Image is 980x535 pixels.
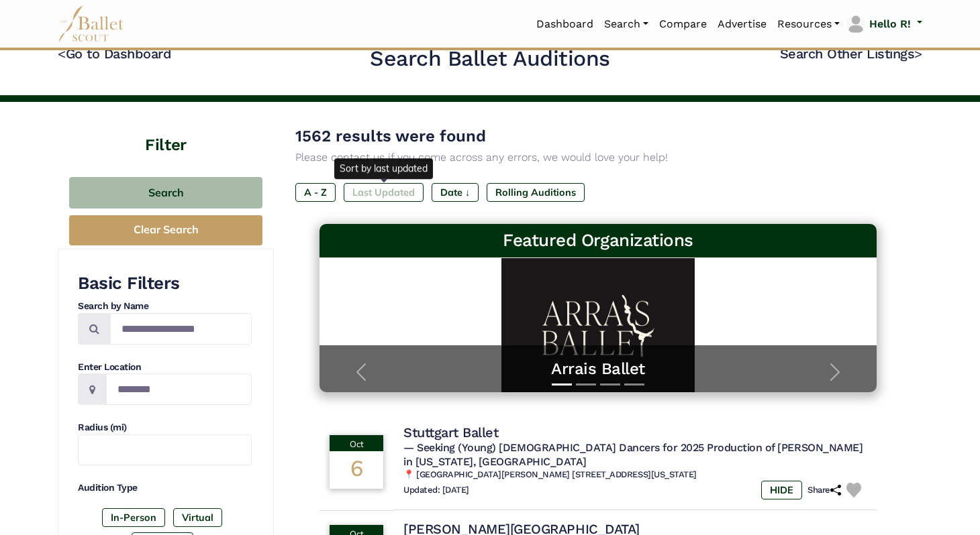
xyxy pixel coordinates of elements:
[58,46,171,62] a: <Go to Dashboard
[531,10,599,38] a: Dashboard
[712,10,772,38] a: Advertise
[334,158,433,178] div: Sort by last updated
[78,300,252,313] h4: Search by Name
[78,361,252,374] h4: Enter Location
[69,177,262,209] button: Search
[295,149,901,166] p: Please contact us if you come across any errors, we would love your help!
[576,377,596,392] button: Slide 2
[780,46,922,62] a: Search Other Listings>
[761,481,802,499] label: HIDE
[173,508,222,527] label: Virtual
[487,183,585,202] label: Rolling Auditions
[845,13,922,35] a: profile picture Hello R!
[403,485,469,496] h6: Updated: [DATE]
[914,45,922,62] code: >
[807,485,841,496] h6: Share
[330,435,383,451] div: Oct
[624,377,644,392] button: Slide 4
[403,424,498,441] h4: Stuttgart Ballet
[330,229,866,252] h3: Featured Organizations
[110,313,252,345] input: Search by names...
[102,508,165,527] label: In-Person
[654,10,712,38] a: Compare
[78,272,252,295] h3: Basic Filters
[432,183,479,202] label: Date ↓
[78,421,252,434] h4: Radius (mi)
[58,45,66,62] code: <
[599,10,654,38] a: Search
[295,127,486,145] span: 1562 results were found
[69,215,262,245] button: Clear Search
[403,469,867,481] h6: 📍 [GEOGRAPHIC_DATA][PERSON_NAME] [STREET_ADDRESS][US_STATE]
[58,102,274,157] h4: Filter
[106,373,252,405] input: Location
[552,377,572,392] button: Slide 1
[330,451,383,489] div: 6
[403,441,863,468] span: — Seeking (Young) [DEMOGRAPHIC_DATA] Dancers for 2025 Production of [PERSON_NAME] in [US_STATE], ...
[333,359,863,379] a: Arrais Ballet
[846,15,865,34] img: profile picture
[772,10,845,38] a: Resources
[78,481,252,495] h4: Audition Type
[295,183,336,202] label: A - Z
[600,377,620,392] button: Slide 3
[869,15,911,33] p: Hello R!
[344,183,424,202] label: Last Updated
[370,45,610,73] h2: Search Ballet Auditions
